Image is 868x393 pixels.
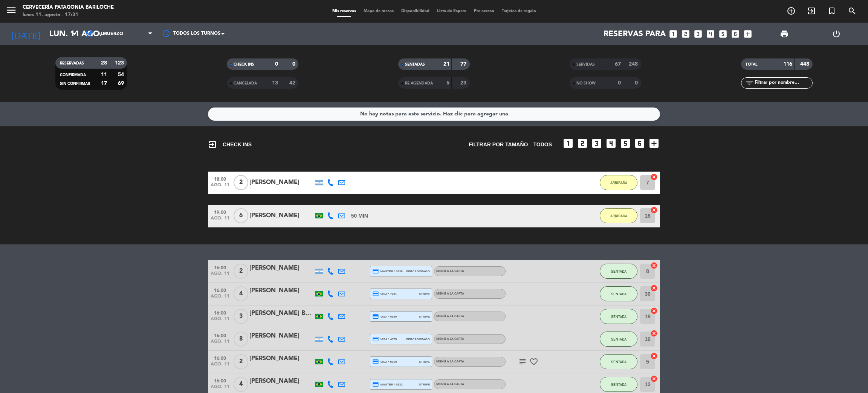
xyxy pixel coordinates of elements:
[618,80,621,86] strong: 0
[115,60,125,66] strong: 123
[272,80,278,86] strong: 13
[693,29,703,39] i: looks_3
[650,262,658,269] i: cancel
[615,61,621,67] strong: 67
[211,286,229,294] span: 16:00
[372,290,379,297] i: credit_card
[433,9,470,13] span: Lista de Espera
[23,4,114,11] div: Cervecería Patagonia Bariloche
[275,61,278,67] strong: 0
[436,383,464,386] span: MENÚ A LA CARTA
[518,357,527,366] i: subject
[610,181,627,185] span: ARRIBADA
[211,339,229,348] span: ago. 11
[208,140,217,149] i: exit_to_app
[460,80,468,86] strong: 23
[635,80,639,86] strong: 0
[745,78,754,88] i: filter_list
[650,375,658,382] i: cancel
[360,110,508,118] div: No hay notas para este servicio. Haz clic para agregar una
[562,137,574,149] i: looks_one
[827,6,836,15] i: turned_in_not
[470,9,498,13] span: Pre-acceso
[443,61,449,67] strong: 21
[800,61,811,67] strong: 448
[436,360,464,363] span: MENÚ A LA CARTA
[611,292,627,296] span: SENTADA
[610,214,627,218] span: ARRIBADA
[329,9,360,13] span: Mis reservas
[249,211,313,221] div: [PERSON_NAME]
[249,331,313,341] div: [PERSON_NAME]
[611,382,627,387] span: SENTADA
[211,174,229,183] span: 18:00
[754,79,812,87] input: Filtrar por nombre...
[211,216,229,224] span: ago. 11
[372,358,379,365] i: credit_card
[650,307,658,315] i: cancel
[211,384,229,393] span: ago. 11
[292,61,297,67] strong: 0
[498,9,540,13] span: Tarjetas de regalo
[436,315,464,318] span: MENÚ A LA CARTA
[730,29,740,39] i: looks_6
[211,183,229,191] span: ago. 11
[372,358,397,365] span: visa * 9069
[650,352,658,360] i: cancel
[234,208,248,223] span: 6
[436,292,464,295] span: MENÚ A LA CARTA
[611,337,627,341] span: SENTADA
[208,140,252,149] span: CHECK INS
[780,29,789,38] span: print
[611,360,627,364] span: SENTADA
[718,29,728,39] i: looks_5
[576,81,596,85] span: NO SHOW
[234,81,257,85] span: CANCELADA
[234,332,248,347] span: 8
[60,82,90,86] span: SIN CONFIRMAR
[234,264,248,279] span: 2
[211,263,229,272] span: 16:00
[650,330,658,337] i: cancel
[372,268,379,275] i: credit_card
[406,337,430,342] span: mercadopago
[249,178,313,187] div: [PERSON_NAME]
[101,81,107,86] strong: 17
[405,81,433,85] span: RE AGENDADA
[648,137,660,149] i: add_box
[810,23,862,45] div: LOG OUT
[101,60,107,66] strong: 28
[249,309,313,318] div: [PERSON_NAME] Buritu
[746,63,757,66] span: TOTAL
[406,269,430,274] span: mercadopago
[211,376,229,385] span: 16:00
[436,338,464,341] span: MENÚ A LA CARTA
[650,173,658,181] i: cancel
[351,212,368,220] span: 50 MIN
[234,175,248,190] span: 2
[101,72,107,77] strong: 11
[211,316,229,325] span: ago. 11
[249,376,313,386] div: [PERSON_NAME]
[211,207,229,216] span: 19:00
[668,29,678,39] i: looks_one
[372,336,379,342] i: credit_card
[634,137,646,149] i: looks_6
[469,140,528,149] span: Filtrar por tamaño
[576,137,588,149] i: looks_two
[650,206,658,214] i: cancel
[405,63,425,66] span: SENTADAS
[533,140,552,149] span: TODOS
[706,29,715,39] i: looks_4
[211,331,229,339] span: 16:00
[629,61,639,67] strong: 248
[419,292,430,296] span: stripe
[60,61,84,65] span: RESERVADAS
[211,271,229,280] span: ago. 11
[681,29,691,39] i: looks_two
[234,377,248,392] span: 4
[211,294,229,302] span: ago. 11
[372,336,397,342] span: visa * 4375
[372,381,403,388] span: master * 3632
[211,362,229,370] span: ago. 11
